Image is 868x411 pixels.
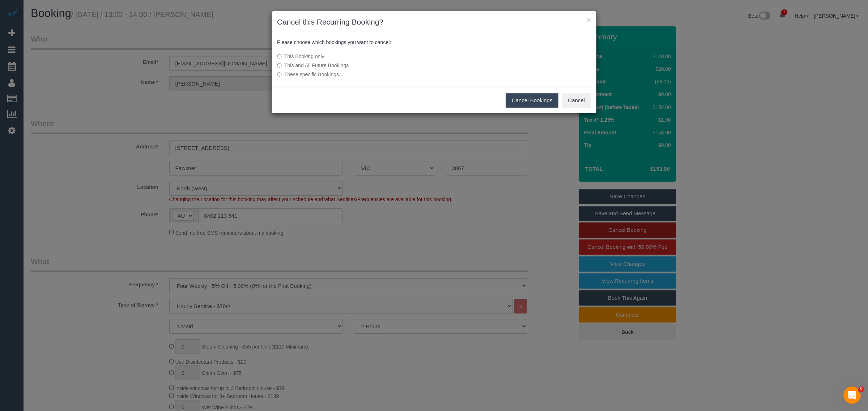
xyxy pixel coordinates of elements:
[277,17,591,27] h3: Cancel this Recurring Booking?
[858,386,864,392] span: 5
[277,62,483,69] label: This and All Future Bookings
[277,71,483,78] label: These specific Bookings...
[587,16,591,23] button: ×
[277,39,591,46] p: Please choose which bookings you want to cancel:
[277,63,282,68] input: This and All Future Bookings
[277,53,483,60] label: This Booking only
[277,72,282,77] input: These specific Bookings...
[562,93,591,108] button: Cancel
[277,54,282,59] input: This Booking only
[506,93,559,108] button: Cancel Bookings
[843,386,861,404] iframe: Intercom live chat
